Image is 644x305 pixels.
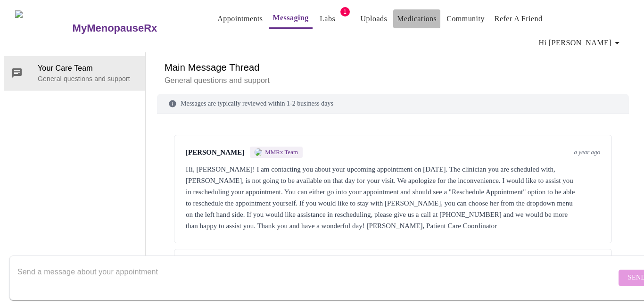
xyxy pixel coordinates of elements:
img: MyMenopauseRx Logo [15,10,71,46]
span: Your Care Team [38,63,138,74]
h6: Main Message Thread [165,60,621,75]
span: a year ago [574,148,600,156]
textarea: Send a message about your appointment [17,263,616,293]
button: Uploads [357,9,391,28]
a: MyMenopauseRx [71,12,195,45]
button: Hi [PERSON_NAME] [535,33,627,52]
a: Community [446,12,485,25]
a: Appointments [217,12,263,25]
p: General questions and support [165,75,621,86]
button: Messaging [269,8,312,29]
a: Refer a Friend [495,12,543,25]
a: Uploads [361,12,388,25]
p: General questions and support [38,74,138,83]
button: Appointments [214,9,266,28]
span: 1 [340,7,350,16]
img: MMRX [255,148,262,156]
a: Messaging [272,11,308,25]
span: MMRx Team [265,148,298,156]
div: Your Care TeamGeneral questions and support [4,56,145,90]
button: Medications [393,9,440,28]
h3: MyMenopauseRx [73,22,157,34]
div: Hi, [PERSON_NAME]! I am contacting you about your upcoming appointment on [DATE]. The clinician y... [186,164,600,231]
span: Hi [PERSON_NAME] [539,36,623,49]
button: Refer a Friend [491,9,546,28]
div: Messages are typically reviewed within 1-2 business days [157,94,629,114]
a: Medications [397,12,437,25]
button: Labs [313,9,343,28]
button: Community [443,9,488,28]
span: [PERSON_NAME] [186,148,244,157]
a: Labs [320,12,335,25]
